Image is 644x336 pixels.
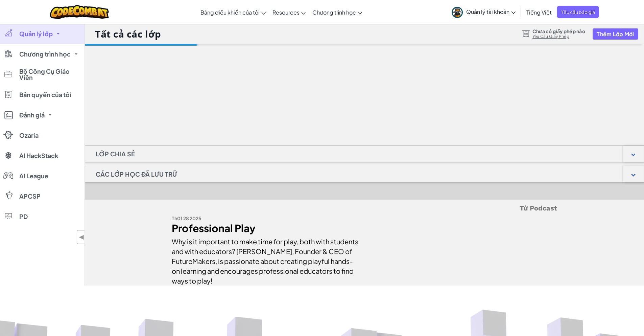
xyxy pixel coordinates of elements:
h1: Tất cả các lớp [95,27,161,40]
h5: Từ Podcast [172,203,557,214]
a: Yêu cầu báo giá [557,6,599,18]
a: Yêu Cầu Giấy Phép [532,34,585,39]
h1: Lớp chia sẻ [85,145,145,162]
span: AI League [19,173,48,179]
span: Bản quyền của tôi [19,92,71,98]
img: avatar [452,7,463,18]
a: Tiếng Việt [523,3,555,21]
span: Bảng điều khiển của tôi [200,9,260,16]
button: Thêm Lớp Mới [593,28,638,40]
span: ◀ [79,232,85,242]
div: Professional Play [172,223,359,233]
span: Chương trình học [312,9,356,16]
span: Ozaria [19,132,39,138]
span: Quản lý tài khoản [466,8,516,15]
span: Bộ Công Cụ Giáo Viên [19,68,80,81]
div: Why is it important to make time for play, both with students and with educators? [PERSON_NAME], ... [172,233,359,286]
img: CodeCombat logo [50,5,109,19]
a: Bảng điều khiển của tôi [197,3,269,21]
a: Chương trình học [309,3,365,21]
span: Resources [272,9,300,16]
span: Tiếng Việt [526,9,552,16]
div: Th01 28 2025 [172,214,359,223]
h1: Các lớp học đã lưu trữ [85,166,188,183]
a: Quản lý tài khoản [448,1,519,23]
span: Chương trình học [19,51,71,57]
span: AI HackStack [19,153,58,159]
span: Quản lý lớp [19,31,53,37]
span: Chưa có giấy phép nào [532,28,585,34]
a: Resources [269,3,309,21]
span: Đánh giá [19,112,45,118]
